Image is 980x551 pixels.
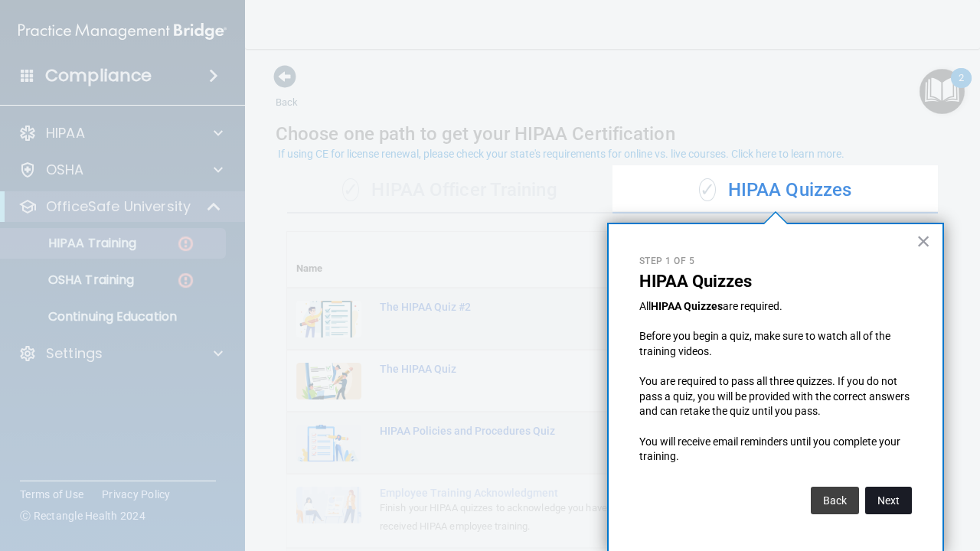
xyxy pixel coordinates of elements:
[723,300,782,312] span: are required.
[916,229,931,253] button: Close
[639,255,912,268] p: Step 1 of 5
[699,178,716,201] span: ✓
[639,374,912,419] p: You are required to pass all three quizzes. If you do not pass a quiz, you will be provided with ...
[639,329,912,359] p: Before you begin a quiz, make sure to watch all of the training videos.
[639,272,912,292] p: HIPAA Quizzes
[715,442,962,504] iframe: Drift Widget Chat Controller
[612,168,938,214] div: HIPAA Quizzes
[651,300,723,312] strong: HIPAA Quizzes
[639,300,651,312] span: All
[639,435,912,465] p: You will receive email reminders until you complete your training.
